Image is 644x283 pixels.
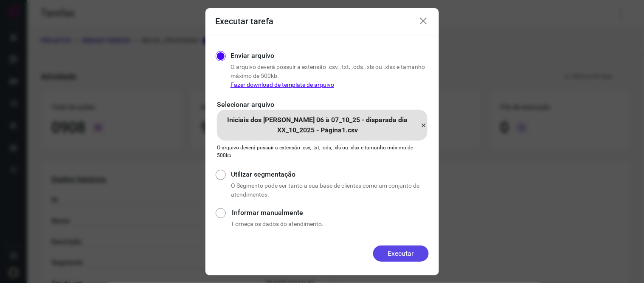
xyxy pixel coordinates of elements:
p: O Segmento pode ser tanto a sua base de clientes como um conjunto de atendimentos. [231,181,428,199]
h3: Executar tarefa [216,16,274,26]
a: Fazer download de template de arquivo [231,81,334,88]
p: O arquivo deverá possuir a extensão .csv, .txt, .ods, .xls ou .xlsx e tamanho máximo de 500kb. [231,63,429,89]
label: Utilizar segmentação [231,169,428,180]
p: Iniciais dos [PERSON_NAME] 06 à 07_10_25 - disparada dia XX_10_2025 - Página1.csv [217,115,419,135]
p: O arquivo deverá possuir a extensão .csv, .txt, .ods, .xls ou .xlsx e tamanho máximo de 500kb. [217,144,427,159]
label: Enviar arquivo [231,51,274,61]
p: Forneça os dados do atendimento. [232,220,428,229]
label: Informar manualmente [232,208,428,218]
button: Executar [373,246,429,262]
p: Selecionar arquivo [217,100,427,110]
